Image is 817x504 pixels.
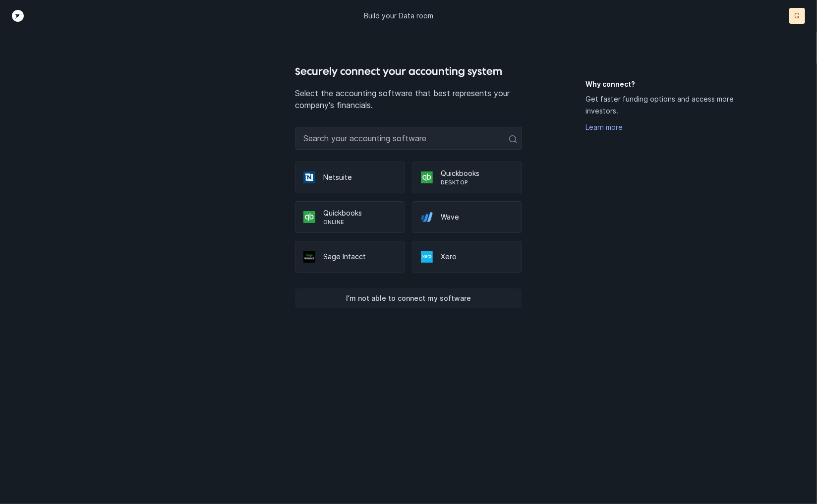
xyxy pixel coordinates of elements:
[323,252,396,262] p: Sage Intacct
[295,201,405,233] div: QuickbooksOnline
[323,172,396,182] p: Netsuite
[295,127,522,150] input: Search your accounting software
[412,201,522,233] div: Wave
[585,123,623,131] a: Learn more
[323,208,396,218] p: Quickbooks
[795,11,800,21] p: G
[346,292,471,304] p: I’m not able to connect my software
[412,162,522,193] div: QuickbooksDesktop
[295,288,522,308] button: I’m not able to connect my software
[295,63,522,79] h4: Securely connect your accounting system
[364,11,433,21] p: Build your Data room
[295,241,405,273] div: Sage Intacct
[441,168,514,178] p: Quickbooks
[295,162,405,193] div: Netsuite
[585,79,749,89] h5: Why connect?
[441,212,514,222] p: Wave
[412,241,522,273] div: Xero
[323,218,396,226] p: Online
[585,93,749,117] p: Get faster funding options and access more investors.
[295,87,522,111] p: Select the accounting software that best represents your company's financials.
[789,8,805,24] button: G
[441,178,514,186] p: Desktop
[441,252,514,262] p: Xero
